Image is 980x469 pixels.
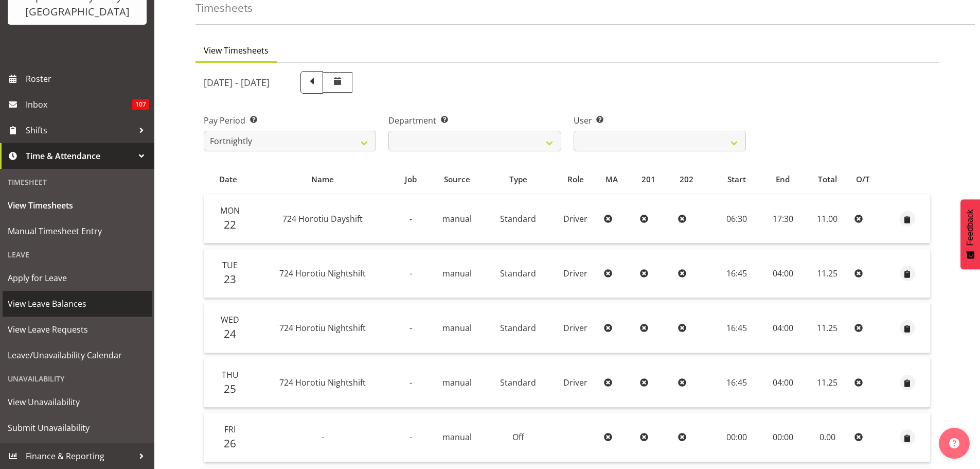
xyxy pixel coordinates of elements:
[26,448,134,464] span: Finance & Reporting
[442,431,472,443] span: manual
[388,114,561,127] label: Department
[8,420,147,436] span: Submit Unavailability
[3,291,152,317] a: View Leave Balances
[224,272,236,286] span: 23
[26,97,132,112] span: Inbox
[761,413,805,462] td: 00:00
[26,148,134,164] span: Time & Attendance
[279,322,366,334] span: 724 Horotiu Nightshift
[805,358,850,408] td: 11.25
[485,303,551,353] td: Standard
[3,389,152,415] a: View Unavailability
[132,99,149,110] span: 107
[805,194,850,244] td: 11.00
[224,424,236,435] span: Fri
[761,358,805,408] td: 04:00
[563,268,587,279] span: Driver
[563,213,587,224] span: Driver
[805,249,850,298] td: 11.25
[224,436,236,450] span: 26
[680,173,693,185] span: 202
[3,415,152,441] a: Submit Unavailability
[8,348,147,363] span: Leave/Unavailability Calendar
[761,194,805,244] td: 17:30
[279,268,366,279] span: 724 Horotiu Nightshift
[195,2,253,14] h4: Timesheets
[563,377,587,388] span: Driver
[776,173,790,185] span: End
[567,173,584,185] span: Role
[8,394,147,410] span: View Unavailability
[409,431,412,443] span: -
[409,213,412,224] span: -
[222,259,238,271] span: Tue
[405,173,417,185] span: Job
[222,369,239,380] span: Thu
[409,322,412,334] span: -
[574,114,746,127] label: User
[3,218,152,244] a: Manual Timesheet Entry
[712,358,761,408] td: 16:45
[642,173,655,185] span: 201
[279,377,366,388] span: 724 Horotiu Nightshift
[960,199,980,269] button: Feedback - Show survey
[204,77,270,88] h5: [DATE] - [DATE]
[442,213,472,224] span: manual
[805,303,850,353] td: 11.25
[605,173,618,185] span: MA
[712,194,761,244] td: 06:30
[563,322,587,334] span: Driver
[949,438,959,448] img: help-xxl-2.png
[442,377,472,388] span: manual
[712,249,761,298] td: 16:45
[26,123,134,138] span: Shifts
[224,326,236,341] span: 24
[219,173,237,185] span: Date
[485,358,551,408] td: Standard
[3,317,152,342] a: View Leave Requests
[409,268,412,279] span: -
[8,223,147,239] span: Manual Timesheet Entry
[221,314,239,325] span: Wed
[3,244,152,265] div: Leave
[224,217,236,232] span: 22
[485,249,551,298] td: Standard
[224,381,236,396] span: 25
[712,413,761,462] td: 00:00
[3,368,152,389] div: Unavailability
[509,173,527,185] span: Type
[282,213,363,224] span: 724 Horotiu Dayshift
[485,194,551,244] td: Standard
[8,270,147,286] span: Apply for Leave
[485,413,551,462] td: Off
[856,173,870,185] span: O/T
[805,413,850,462] td: 0.00
[8,322,147,337] span: View Leave Requests
[727,173,746,185] span: Start
[8,198,147,213] span: View Timesheets
[3,265,152,291] a: Apply for Leave
[3,193,152,218] a: View Timesheets
[3,342,152,368] a: Leave/Unavailability Calendar
[8,296,147,311] span: View Leave Balances
[322,431,324,443] span: -
[818,173,837,185] span: Total
[712,303,761,353] td: 16:45
[220,205,240,216] span: Mon
[204,44,269,57] span: View Timesheets
[26,71,149,86] span: Roster
[442,268,472,279] span: manual
[761,303,805,353] td: 04:00
[966,210,975,246] span: Feedback
[204,114,376,127] label: Pay Period
[444,173,470,185] span: Source
[311,173,334,185] span: Name
[442,322,472,334] span: manual
[761,249,805,298] td: 04:00
[409,377,412,388] span: -
[3,171,152,193] div: Timesheet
